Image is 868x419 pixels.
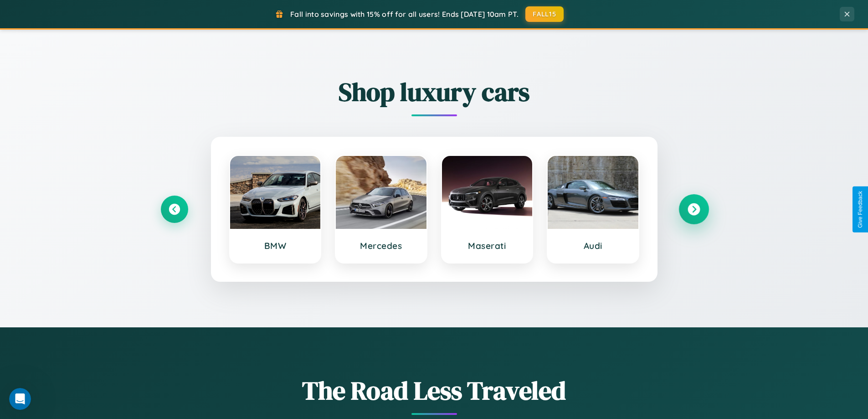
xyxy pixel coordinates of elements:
[557,240,629,251] h3: Audi
[9,388,31,410] iframe: Intercom live chat
[345,240,417,251] h3: Mercedes
[161,74,708,109] h2: Shop luxury cars
[290,10,519,19] span: Fall into savings with 15% off for all users! Ends [DATE] 10am PT.
[525,6,564,22] button: FALL15
[161,373,708,408] h1: The Road Less Traveled
[857,191,863,228] div: Give Feedback
[451,240,524,251] h3: Maserati
[239,240,312,251] h3: BMW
